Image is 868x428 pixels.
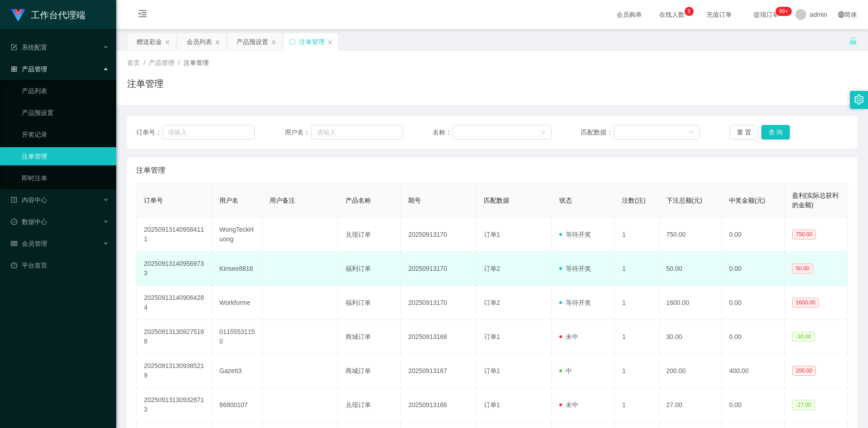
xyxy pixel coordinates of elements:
[854,95,864,105] i: 图标: setting
[338,354,401,388] td: 商城订单
[289,39,296,45] i: 图标: sync
[484,401,500,408] span: 订单1
[144,197,163,204] span: 订单号
[187,33,212,50] div: 会员列表
[559,367,572,374] span: 中
[165,40,170,45] i: 图标: close
[137,33,162,50] div: 赠送彩金
[615,388,659,422] td: 1
[685,7,694,16] sup: 8
[615,286,659,320] td: 1
[722,388,785,422] td: 0.00
[22,104,109,122] a: 产品预设置
[136,128,163,137] span: 订单号：
[615,354,659,388] td: 1
[401,286,476,320] td: 20250913170
[237,33,268,50] div: 产品预设置
[299,33,325,50] div: 注单管理
[722,252,785,286] td: 0.00
[212,388,262,422] td: 86800107
[212,320,262,354] td: 01155531150
[749,11,784,18] span: 提现订单
[212,354,262,388] td: Gazett3
[11,11,85,18] a: 工作台代理端
[622,197,645,204] span: 注数(注)
[722,218,785,252] td: 0.00
[149,59,174,66] span: 产品管理
[137,354,212,388] td: 202509131309385219
[212,286,262,320] td: Workforme
[559,197,572,204] span: 状态
[541,129,546,136] i: 图标: down
[559,299,591,306] span: 等待开奖
[11,197,17,203] i: 图标: profile
[338,320,401,354] td: 商城订单
[659,320,722,354] td: 30.00
[271,40,276,45] i: 图标: close
[484,333,500,340] span: 订单1
[689,129,694,136] i: 图标: down
[615,320,659,354] td: 1
[11,218,47,225] span: 数据中心
[730,125,759,139] button: 重 置
[127,59,140,66] span: 首页
[338,252,401,286] td: 福利订单
[722,320,785,354] td: 0.00
[11,9,25,22] img: logo.9652507e.png
[127,0,158,30] i: 图标: menu-fold
[761,125,790,139] button: 查 询
[775,7,792,16] sup: 1185
[11,240,47,247] span: 会员管理
[659,286,722,320] td: 1600.00
[659,252,722,286] td: 50.00
[327,40,333,45] i: 图标: close
[22,125,109,144] a: 开奖记录
[401,320,476,354] td: 20250913168
[11,44,17,50] i: 图标: form
[792,264,813,274] span: 50.00
[792,229,816,239] span: 750.00
[559,333,578,340] span: 未中
[792,332,815,342] span: -30.00
[338,286,401,320] td: 福利订单
[722,354,785,388] td: 400.00
[659,354,722,388] td: 200.00
[559,401,578,408] span: 未中
[408,197,421,204] span: 期号
[615,252,659,286] td: 1
[559,265,591,272] span: 等待开奖
[401,218,476,252] td: 20250913170
[581,128,614,137] span: 匹配数据：
[212,252,262,286] td: Kinsee8816
[219,197,238,204] span: 用户名
[212,218,262,252] td: WongTeckHuong
[127,77,163,90] h1: 注单管理
[401,354,476,388] td: 20250913167
[178,59,180,66] span: /
[215,40,220,45] i: 图标: close
[22,169,109,187] a: 即时注单
[11,219,17,225] i: 图标: check-circle-o
[484,265,500,272] span: 订单2
[137,320,212,354] td: 202509131309275188
[401,252,476,286] td: 20250913170
[163,125,255,139] input: 请输入
[270,197,295,204] span: 用户备注
[792,400,815,410] span: -27.00
[22,147,109,165] a: 注单管理
[838,11,844,18] i: 图标: global
[655,11,689,18] span: 在线人数
[688,7,691,16] p: 8
[722,286,785,320] td: 0.00
[792,298,819,308] span: 1600.00
[11,44,47,51] span: 系统配置
[484,367,500,374] span: 订单1
[338,218,401,252] td: 兑现订单
[484,197,509,204] span: 匹配数据
[401,388,476,422] td: 20250913166
[659,218,722,252] td: 750.00
[484,231,500,238] span: 订单1
[22,82,109,100] a: 产品列表
[433,128,453,137] span: 名称：
[143,59,145,66] span: /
